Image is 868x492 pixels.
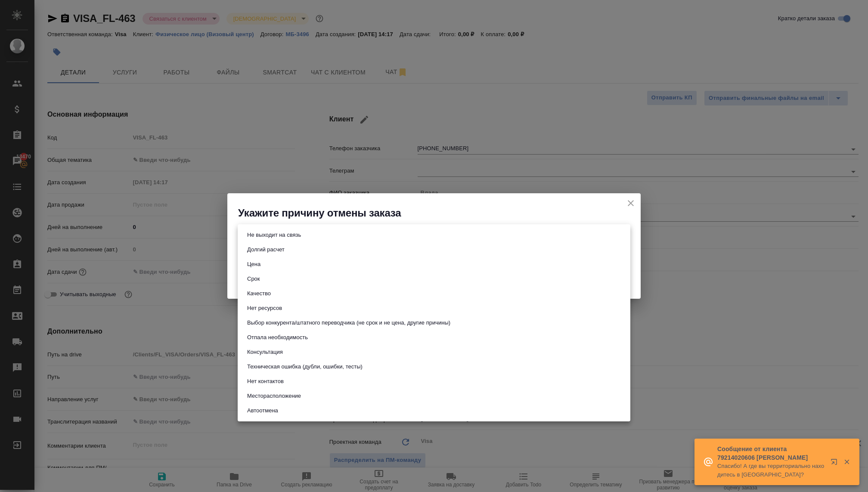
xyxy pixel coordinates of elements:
[717,462,825,479] p: Спасибо! А где вы территориально находитесь в [GEOGRAPHIC_DATA]?
[245,289,273,298] button: Качество
[245,318,453,328] button: Выбор конкурента/штатного переводчика (не срок и не цена, другие причины)
[245,230,304,240] button: Не выходит на связь
[245,260,263,269] button: Цена
[245,406,281,415] button: Автоотмена
[717,445,825,462] p: Сообщение от клиента 79214020606 [PERSON_NAME]
[245,333,310,342] button: Отпала необходимость
[245,303,285,313] button: Нет ресурсов
[245,274,263,284] button: Срок
[245,245,287,254] button: Долгий расчет
[245,347,285,357] button: Консультация
[825,453,846,474] button: Открыть в новой вкладке
[245,362,365,371] button: Техническая ошибка (дубли, ошибки, тесты)
[245,391,304,401] button: Месторасположение
[838,458,856,466] button: Закрыть
[245,377,286,386] button: Нет контактов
